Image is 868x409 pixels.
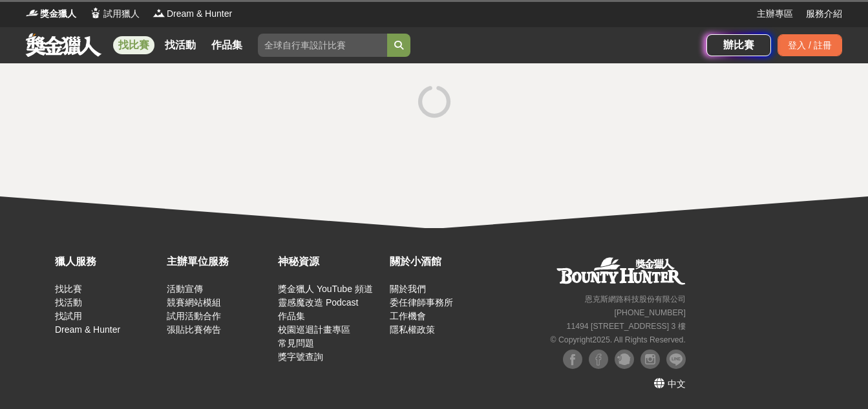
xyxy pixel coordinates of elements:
a: 找比賽 [55,284,82,294]
small: © Copyright 2025 . All Rights Reserved. [551,335,686,344]
a: 辦比賽 [706,34,771,56]
img: Logo [89,6,102,19]
a: 找比賽 [113,36,154,54]
div: 關於小酒館 [390,254,495,269]
img: Plurk [615,350,634,369]
span: 獎金獵人 [40,7,76,21]
a: Logo試用獵人 [89,7,140,21]
a: LogoDream & Hunter [153,7,232,21]
input: 全球自行車設計比賽 [258,34,387,57]
a: 張貼比賽佈告 [167,324,221,335]
a: 找活動 [160,36,201,54]
a: 關於我們 [390,284,426,294]
a: 找活動 [55,297,82,308]
small: [PHONE_NUMBER] [615,308,686,317]
a: 常見問題 [278,338,314,348]
a: 校園巡迴計畫專區 [278,324,350,335]
small: 11494 [STREET_ADDRESS] 3 樓 [567,322,686,331]
a: 活動宣傳 [167,284,203,294]
div: 登入 / 註冊 [778,34,842,56]
a: 主辦專區 [757,7,793,21]
span: 中文 [668,379,686,389]
a: 隱私權政策 [390,324,435,335]
span: 試用獵人 [103,7,140,21]
a: 獎金獵人 YouTube 頻道 [278,284,373,294]
img: Facebook [563,350,582,369]
img: Logo [26,6,39,19]
img: Facebook [589,350,608,369]
a: 作品集 [206,36,248,54]
a: 競賽網站模組 [167,297,221,308]
a: 工作機會 [390,311,426,321]
img: LINE [666,350,686,369]
a: 委任律師事務所 [390,297,453,308]
a: 作品集 [278,311,305,321]
small: 恩克斯網路科技股份有限公司 [585,295,686,304]
a: Dream & Hunter [55,324,120,335]
span: Dream & Hunter [167,7,232,21]
div: 神秘資源 [278,254,383,269]
a: 靈感魔改造 Podcast [278,297,358,308]
a: 服務介紹 [806,7,842,21]
a: 找試用 [55,311,82,321]
a: Logo獎金獵人 [26,7,76,21]
div: 主辦單位服務 [167,254,272,269]
div: 獵人服務 [55,254,160,269]
a: 獎字號查詢 [278,351,323,362]
img: Instagram [640,350,660,369]
a: 試用活動合作 [167,311,221,321]
img: Logo [153,6,165,19]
